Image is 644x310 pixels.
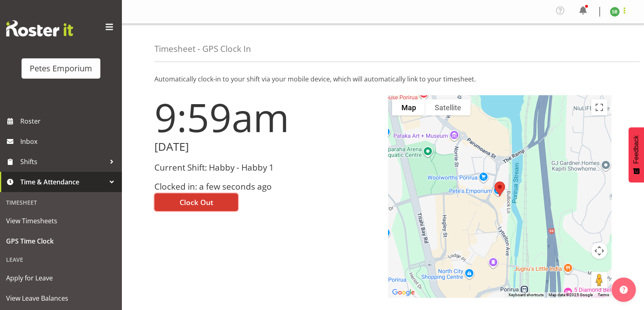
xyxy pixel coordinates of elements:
[610,7,620,17] img: stephanie-burden9828.jpg
[6,215,116,227] span: View Timesheets
[390,287,417,298] a: Open this area in Google Maps (opens a new window)
[6,292,116,304] span: View Leave Balances
[154,74,611,84] p: Automatically clock-in to your shift via your mobile device, which will automatically link to you...
[2,194,120,211] div: Timesheet
[20,135,118,148] span: Inbox
[6,235,116,247] span: GPS Time Clock
[20,176,106,188] span: Time & Attendance
[392,99,425,115] button: Show street map
[598,293,609,297] a: Terms (opens in new tab)
[154,163,378,172] h3: Current Shift: Habby - Habby 1
[591,272,607,288] button: Drag Pegman onto the map to open Street View
[2,268,120,288] a: Apply for Leave
[20,115,118,127] span: Roster
[154,182,378,191] h3: Clocked in: a few seconds ago
[30,62,92,75] div: Petes Emporium
[20,156,106,168] span: Shifts
[509,292,544,298] button: Keyboard shortcuts
[6,20,73,36] img: Rosterit website logo
[591,99,607,115] button: Toggle fullscreen view
[620,286,628,294] img: help-xxl-2.png
[2,251,120,268] div: Leave
[180,197,213,207] span: Clock Out
[154,95,378,139] h1: 9:59am
[425,99,471,115] button: Show satellite imagery
[629,127,644,182] button: Feedback - Show survey
[390,287,417,298] img: Google
[2,211,120,231] a: View Timesheets
[633,135,640,164] span: Feedback
[2,231,120,251] a: GPS Time Clock
[549,293,593,297] span: Map data ©2025 Google
[154,141,378,153] h2: [DATE]
[591,243,607,259] button: Map camera controls
[6,272,116,284] span: Apply for Leave
[154,193,238,211] button: Clock Out
[2,288,120,308] a: View Leave Balances
[154,44,251,53] h4: Timesheet - GPS Clock In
